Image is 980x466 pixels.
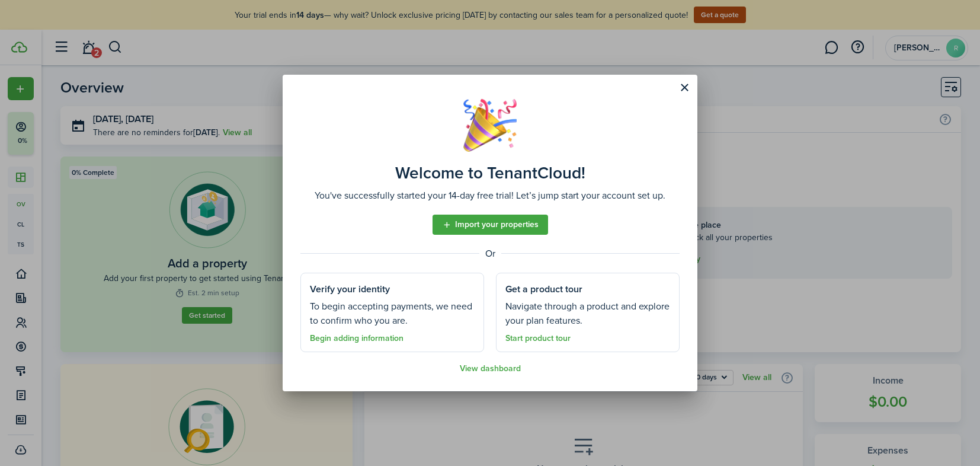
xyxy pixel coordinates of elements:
a: View dashboard [460,364,521,374]
assembled-view-separator: Or [300,247,680,261]
assembled-view-section-description: Navigate through a product and explore your plan features. [505,299,670,328]
assembled-view-section-title: Get a product tour [505,282,582,296]
assembled-view-section-title: Verify your identity [310,282,390,296]
button: Close modal [674,78,694,98]
assembled-view-title: Welcome to TenantCloud! [395,164,585,183]
a: Begin adding information [310,334,403,343]
img: Well done! [463,98,517,152]
assembled-view-description: You've successfully started your 14-day free trial! Let’s jump start your account set up. [315,189,665,203]
a: Start product tour [505,334,571,343]
assembled-view-section-description: To begin accepting payments, we need to confirm who you are. [310,299,475,328]
a: Import your properties [433,215,548,235]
